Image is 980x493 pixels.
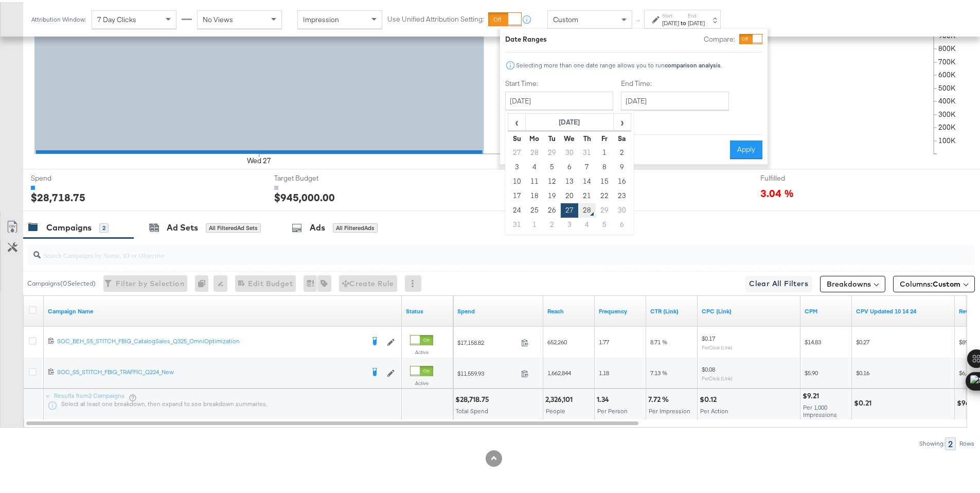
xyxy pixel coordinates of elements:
[526,216,543,230] td: 1
[760,171,838,181] span: Fulfilled
[900,277,960,287] span: Columns:
[760,184,794,198] span: 3.04 %
[578,201,596,216] td: 28
[702,305,796,313] a: The average cost for each link click you've received from your ad.
[688,17,705,25] div: [DATE]
[455,393,492,402] div: $28,718.75
[702,342,733,348] sub: Per Click (Link)
[803,389,822,399] div: $9.21
[406,305,449,313] a: Shows the current state of your Ad Campaign.
[543,201,561,216] td: 26
[31,188,85,203] div: $28,718.75
[596,216,613,230] td: 5
[547,367,571,375] span: 1,662,844
[167,220,198,232] div: Ad Sets
[457,337,517,344] span: $17,158.82
[41,239,888,259] input: Search Campaigns by Name, ID or Objective
[274,188,335,203] div: $945,000.00
[195,273,213,290] div: 0
[702,363,715,371] span: $0.08
[31,14,86,21] div: Attribution Window:
[274,171,351,181] span: Target Budget
[803,401,837,416] span: Per 1,000 Impressions
[959,438,975,445] div: Rows
[410,347,433,354] label: Active
[749,275,808,288] span: Clear All Filters
[613,144,631,158] td: 2
[702,373,733,379] sub: Per Click (Link)
[933,277,960,287] span: Custom
[702,332,715,340] span: $0.17
[547,305,591,313] a: The number of people your ad was served to.
[99,221,109,231] div: 2
[27,277,96,286] div: Campaigns ( 0 Selected)
[456,405,488,413] span: Total Spend
[854,396,875,406] div: $0.21
[596,201,613,216] td: 29
[613,216,631,230] td: 6
[614,112,630,128] span: ›
[333,221,378,231] div: All Filtered Ads
[505,77,613,86] label: Start Time:
[48,305,398,313] a: Your campaign name.
[662,17,679,25] div: [DATE]
[613,172,631,187] td: 16
[457,367,517,375] span: $11,559.93
[515,60,722,67] div: Selecting more than one date range allows you to run .
[945,435,956,448] div: 2
[856,336,869,344] span: $0.27
[561,172,578,187] td: 13
[206,221,261,231] div: All Filtered Ad Sets
[97,13,136,22] span: 7 Day Clicks
[650,305,693,313] a: The number of clicks received on a link in your ad divided by the number of impressions.
[745,274,812,290] button: Clear All Filters
[526,201,543,216] td: 25
[561,201,578,216] td: 27
[526,129,543,144] th: Mo
[613,187,631,201] td: 23
[700,405,728,413] span: Per Action
[578,144,596,158] td: 31
[599,305,642,313] a: The average number of times your ad was served to each person.
[805,367,818,375] span: $5.90
[543,158,561,172] td: 5
[820,274,885,290] button: Breakdowns
[508,158,526,172] td: 3
[203,13,233,22] span: No Views
[704,32,735,42] label: Compare:
[247,154,271,163] text: Wed 27
[730,138,762,157] button: Apply
[613,201,631,216] td: 30
[46,220,92,232] div: Campaigns
[457,305,539,313] a: The total amount spent to date.
[543,187,561,201] td: 19
[679,17,688,25] strong: to
[596,158,613,172] td: 8
[578,129,596,144] th: Th
[596,144,613,158] td: 1
[621,77,733,86] label: End Time:
[578,216,596,230] td: 4
[893,274,975,290] button: Columns:Custom
[596,129,613,144] th: Fr
[310,220,325,232] div: Ads
[688,10,705,17] label: End:
[856,305,951,313] a: Updated Adobe CPV
[546,405,565,413] span: People
[57,366,364,374] div: SOC_S5_STITCH_FBIG_TRAFFIC_Q224_New
[57,335,364,345] a: SOC_BEH_S5_STITCH_FBIG_CatalogSales_Q325_OmniOptimization
[303,13,339,22] span: Impression
[410,378,433,384] label: Active
[545,393,576,402] div: 2,326,101
[578,158,596,172] td: 7
[578,172,596,187] td: 14
[805,305,848,313] a: The average cost you've paid to have 1,000 impressions of your ad.
[561,216,578,230] td: 3
[508,129,526,144] th: Su
[561,129,578,144] th: We
[613,158,631,172] td: 9
[508,201,526,216] td: 24
[597,405,628,413] span: Per Person
[509,112,525,128] span: ‹
[508,144,526,158] td: 27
